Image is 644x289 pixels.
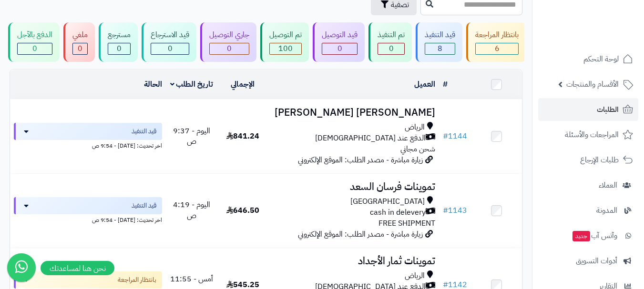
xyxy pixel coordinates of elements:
[378,218,435,229] span: FREE SHIPMENT
[151,30,189,40] div: قيد الاسترجاع
[580,153,619,167] span: طلبات الإرجاع
[322,43,357,54] div: 0
[117,43,122,54] span: 0
[565,128,619,141] span: المراجعات والأسئلة
[414,22,464,62] a: قيد التنفيذ 8
[389,43,394,54] span: 0
[298,154,423,166] span: زيارة مباشرة - مصدر الطلب: الموقع الإلكتروني
[599,179,617,192] span: العملاء
[132,201,156,210] span: قيد التنفيذ
[476,43,518,54] div: 6
[18,43,52,54] div: 0
[443,79,448,90] a: #
[210,43,249,54] div: 0
[572,229,617,242] span: وآتس آب
[538,48,638,70] a: لوحة التحكم
[350,196,425,207] span: [GEOGRAPHIC_DATA]
[226,130,259,142] span: 841.24
[538,123,638,146] a: المراجعات والأسئلة
[270,43,301,54] div: 100
[298,229,423,240] span: زيارة مباشرة - مصدر الطلب: الموقع الإلكتروني
[438,43,442,54] span: 8
[538,149,638,171] a: طلبات الإرجاع
[583,52,619,66] span: لوحة التحكم
[209,30,249,40] div: جاري التوصيل
[14,140,162,150] div: اخر تحديث: [DATE] - 9:54 ص
[538,199,638,222] a: المدونة
[538,249,638,272] a: أدوات التسويق
[61,22,97,62] a: ملغي 0
[596,204,617,217] span: المدونة
[475,30,519,40] div: بانتظار المراجعة
[258,22,311,62] a: تم التوصيل 100
[140,22,198,62] a: قيد الاسترجاع 0
[108,43,130,54] div: 0
[315,133,426,144] span: الدفع عند [DEMOGRAPHIC_DATA]
[566,78,619,91] span: الأقسام والمنتجات
[370,207,426,218] span: cash in delevery
[132,127,156,136] span: قيد التنفيذ
[17,30,52,40] div: الدفع بالآجل
[576,254,617,268] span: أدوات التسويق
[231,79,255,90] a: الإجمالي
[78,43,82,54] span: 0
[6,22,61,62] a: الدفع بالآجل 0
[272,107,435,118] h3: [PERSON_NAME] [PERSON_NAME]
[378,30,405,40] div: تم التنفيذ
[538,224,638,247] a: وآتس آبجديد
[272,256,435,267] h3: تموينات ثمار الأجداد
[400,143,435,155] span: شحن مجاني
[97,22,140,62] a: مسترجع 0
[151,43,189,54] div: 0
[443,130,448,142] span: #
[464,22,528,62] a: بانتظار المراجعة 6
[272,181,435,192] h3: تموينات فرسان السعد
[443,205,448,216] span: #
[597,103,619,116] span: الطلبات
[443,130,467,142] a: #1144
[337,43,342,54] span: 0
[118,275,156,285] span: بانتظار المراجعة
[170,79,214,90] a: تاريخ الطلب
[269,30,302,40] div: تم التوصيل
[173,199,210,221] span: اليوم - 4:19 ص
[173,125,210,148] span: اليوم - 9:37 ص
[32,43,37,54] span: 0
[311,22,367,62] a: قيد التوصيل 0
[322,30,358,40] div: قيد التوصيل
[414,79,435,90] a: العميل
[495,43,500,54] span: 6
[405,122,425,133] span: الرياض
[108,30,131,40] div: مسترجع
[425,30,455,40] div: قيد التنفيذ
[278,43,293,54] span: 100
[226,205,259,216] span: 646.50
[14,214,162,224] div: اخر تحديث: [DATE] - 9:54 ص
[538,174,638,197] a: العملاء
[144,79,162,90] a: الحالة
[405,270,425,281] span: الرياض
[425,43,455,54] div: 8
[73,43,87,54] div: 0
[443,205,467,216] a: #1143
[367,22,414,62] a: تم التنفيذ 0
[378,43,404,54] div: 0
[168,43,173,54] span: 0
[572,231,590,241] span: جديد
[72,30,88,40] div: ملغي
[538,98,638,121] a: الطلبات
[198,22,258,62] a: جاري التوصيل 0
[227,43,232,54] span: 0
